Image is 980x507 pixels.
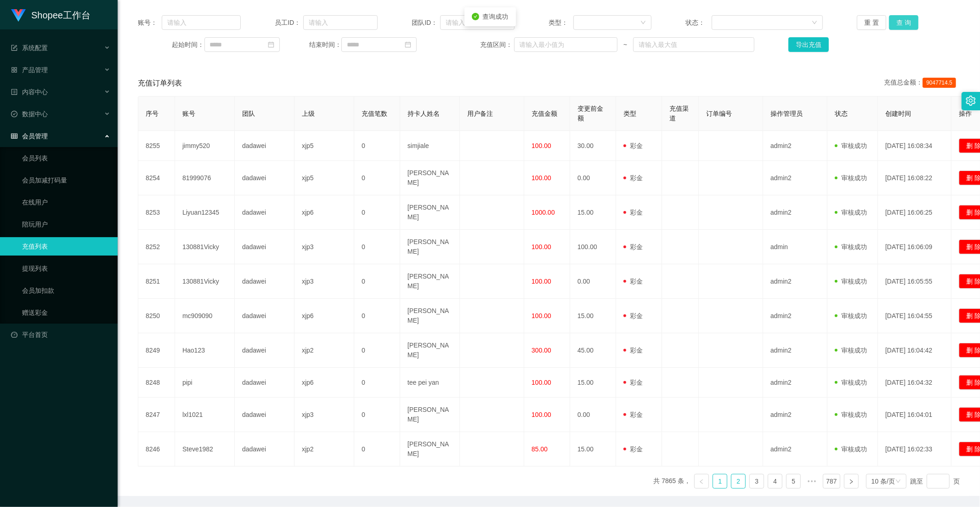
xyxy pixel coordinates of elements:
[408,110,440,117] span: 持卡人姓名
[138,368,175,398] td: 8248
[295,432,354,467] td: xjp2
[22,149,110,167] a: 会员列表
[175,299,235,333] td: mc909090
[787,474,800,488] a: 5
[412,18,440,28] span: 团队ID：
[763,161,827,195] td: admin2
[354,230,400,264] td: 0
[570,432,616,467] td: 15.00
[480,40,514,50] span: 充值区间：
[570,230,616,264] td: 100.00
[835,110,848,117] span: 状态
[354,195,400,230] td: 0
[354,131,400,161] td: 0
[763,264,827,299] td: admin2
[22,193,110,211] a: 在线用户
[235,299,295,333] td: dadawei
[823,474,839,488] a: 787
[11,89,17,95] i: 图标: profile
[11,44,48,51] span: 系统配置
[570,299,616,333] td: 15.00
[354,398,400,432] td: 0
[138,398,175,432] td: 8247
[295,333,354,368] td: xjp2
[138,161,175,195] td: 8254
[623,411,643,418] span: 彩金
[823,474,840,489] li: 787
[295,264,354,299] td: xjp3
[835,312,867,319] span: 审核成功
[884,78,960,89] div: 充值总金额：
[295,131,354,161] td: xjp5
[354,432,400,467] td: 0
[309,40,341,50] span: 结束时间：
[706,110,732,117] span: 订单编号
[405,41,411,48] i: 图标: calendar
[11,45,17,51] i: 图标: form
[623,174,643,182] span: 彩金
[22,303,110,322] a: 赠送彩金
[788,37,829,52] button: 导出充值
[872,474,895,488] div: 10 条/页
[532,411,551,418] span: 100.00
[295,195,354,230] td: xjp6
[235,195,295,230] td: dadawei
[835,174,867,182] span: 审核成功
[878,398,952,432] td: [DATE] 16:04:01
[532,379,551,386] span: 100.00
[889,15,918,30] button: 查 询
[235,333,295,368] td: dadawei
[235,230,295,264] td: dadawei
[786,474,801,489] li: 5
[878,195,952,230] td: [DATE] 16:06:25
[623,379,643,386] span: 彩金
[959,110,972,117] span: 操作
[694,474,709,489] li: 上一页
[532,243,551,251] span: 100.00
[669,105,689,122] span: 充值渠道
[878,161,952,195] td: [DATE] 16:08:22
[295,398,354,432] td: xjp3
[763,398,827,432] td: admin2
[570,368,616,398] td: 15.00
[11,67,17,73] i: 图标: appstore-o
[549,18,573,28] span: 类型：
[763,230,827,264] td: admin
[11,110,48,118] span: 数据中心
[182,110,195,117] span: 账号
[763,368,827,398] td: admin2
[731,474,745,488] a: 2
[532,209,555,216] span: 1000.00
[22,171,110,189] a: 会员加减打码量
[895,479,901,485] i: 图标: down
[400,161,460,195] td: [PERSON_NAME]
[172,40,204,50] span: 起始时间：
[22,281,110,300] a: 会员加扣款
[295,368,354,398] td: xjp6
[885,110,911,117] span: 创建时间
[713,474,727,488] a: 1
[514,37,617,52] input: 请输入最小值为
[400,398,460,432] td: [PERSON_NAME]
[623,278,643,285] span: 彩金
[763,333,827,368] td: admin2
[763,432,827,467] td: admin2
[472,13,479,20] i: icon: check-circle
[400,432,460,467] td: [PERSON_NAME]
[400,264,460,299] td: [PERSON_NAME]
[763,131,827,161] td: admin2
[570,195,616,230] td: 15.00
[175,195,235,230] td: Liyuan12345
[11,9,26,22] img: logo.9652507e.png
[812,20,817,26] i: 图标: down
[686,18,712,28] span: 状态：
[295,299,354,333] td: xjp6
[440,15,515,30] input: 请输入
[763,195,827,230] td: admin2
[235,368,295,398] td: dadawei
[532,347,551,354] span: 300.00
[138,299,175,333] td: 8250
[31,0,91,30] h1: Shopee工作台
[749,474,764,489] li: 3
[804,474,819,489] span: •••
